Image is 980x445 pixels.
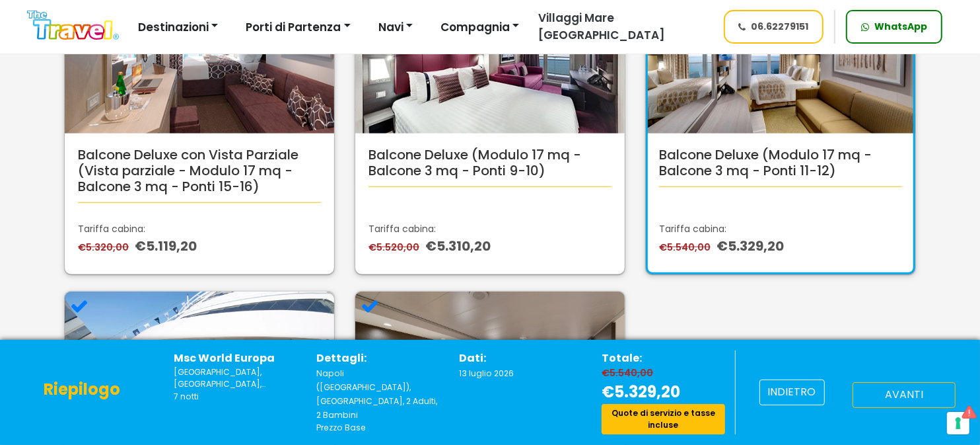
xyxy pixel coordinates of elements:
font: Tariffa cabina: [78,222,145,235]
font: Tariffa cabina: [368,222,436,235]
font: 13 luglio 2026 [459,368,514,379]
font: Prezzo Base [316,422,366,433]
font: €5.320,00 [78,241,129,254]
font: Compagnia [440,19,510,34]
font: Dettagli: [316,350,367,366]
font: €5.329,20 [602,381,680,403]
a: 06.62279151 [724,10,824,44]
button: Porti di Partenza [237,13,359,40]
font: 06.62279151 [752,20,809,33]
font: €5.540,00 [602,366,653,380]
font: indietro [768,385,816,400]
font: Napoli ([GEOGRAPHIC_DATA]),[GEOGRAPHIC_DATA], 2 Adulti, 2 Bambini [316,368,437,421]
font: Destinazioni [138,19,209,34]
font: Totale: [602,350,642,366]
font: Quote di servizio e tasse incluse [612,407,715,430]
font: Riepilogo [44,378,121,400]
font: WhatsApp [874,20,927,33]
button: Destinazioni [129,13,227,40]
font: Balcone Deluxe (Modulo 17 mq - Balcone 3 mq - Ponti 9-10) [368,145,581,180]
button: Compagnia [432,13,528,40]
font: Villaggi Mare [GEOGRAPHIC_DATA] [538,10,665,43]
small: Napoli, Messina, La Valletta, Barcellona, ​​Marsiglia, Genova, Napoli [174,366,297,391]
font: €5.119,20 [135,237,197,255]
img: BR3.webp [65,292,334,444]
a: WhatsApp [846,10,942,44]
font: Navi [378,19,403,34]
a: Villaggi Mare [GEOGRAPHIC_DATA] [528,10,711,44]
font: €5.310,20 [425,237,491,255]
img: BA.webp [355,292,625,444]
button: Navi [370,13,421,40]
font: Dati: [459,350,486,366]
img: Logo Il Viaggio [27,11,119,40]
font: avanti [885,387,923,403]
font: €5.520,00 [368,241,419,254]
button: avanti [853,382,956,408]
button: indietro [759,380,825,405]
font: Msc World Europa [174,350,275,366]
font: Balcone Deluxe con Vista Parziale (Vista parziale - Modulo 17 mq - Balcone 3 mq - Ponti 15-16) [78,145,298,196]
font: Porti di Partenza [246,19,341,34]
font: 7 notti [174,391,199,402]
